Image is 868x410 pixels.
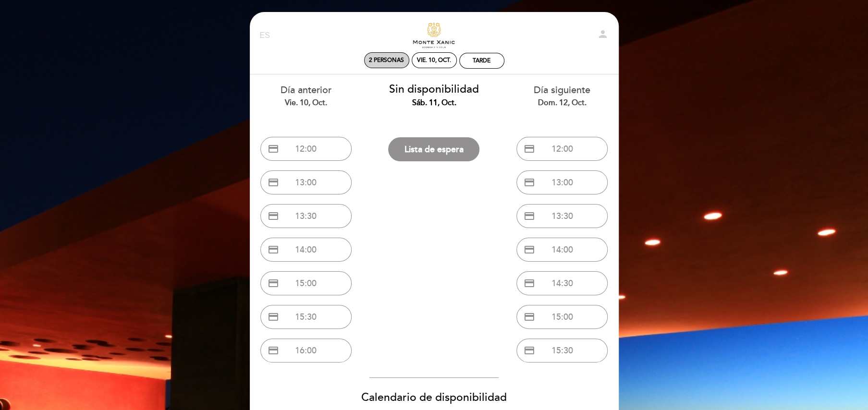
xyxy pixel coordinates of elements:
[524,244,535,255] span: credit_card
[389,83,479,96] span: Sin disponibilidad
[516,338,608,362] button: credit_card 15:30
[260,204,352,228] button: credit_card 13:30
[516,170,608,194] button: credit_card 13:00
[516,137,608,161] button: credit_card 12:00
[417,57,451,64] div: vie. 10, oct.
[260,170,352,194] button: credit_card 13:00
[268,210,279,222] span: credit_card
[516,204,608,228] button: credit_card 13:30
[516,305,608,329] button: credit_card 15:00
[249,84,363,108] div: Día anterior
[268,143,279,155] span: credit_card
[524,143,535,155] span: credit_card
[516,271,608,295] button: credit_card 14:30
[597,28,609,40] i: person
[388,137,479,161] button: Lista de espera
[260,305,352,329] button: credit_card 15:30
[524,210,535,222] span: credit_card
[524,345,535,356] span: credit_card
[377,97,491,109] div: sáb. 11, oct.
[249,97,363,109] div: vie. 10, oct.
[374,23,494,49] a: Descubre Monte Xanic
[268,177,279,188] span: credit_card
[268,345,279,356] span: credit_card
[260,238,352,262] button: credit_card 14:00
[268,311,279,323] span: credit_card
[361,391,507,404] span: Calendario de disponibilidad
[516,238,608,262] button: credit_card 14:00
[524,311,535,323] span: credit_card
[505,97,619,109] div: dom. 12, oct.
[524,177,535,188] span: credit_card
[524,277,535,289] span: credit_card
[505,84,619,108] div: Día siguiente
[260,137,352,161] button: credit_card 12:00
[268,277,279,289] span: credit_card
[369,57,404,64] span: 2 personas
[268,244,279,255] span: credit_card
[260,271,352,295] button: credit_card 15:00
[260,338,352,362] button: credit_card 16:00
[473,57,490,64] div: Tarde
[597,28,609,43] button: person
